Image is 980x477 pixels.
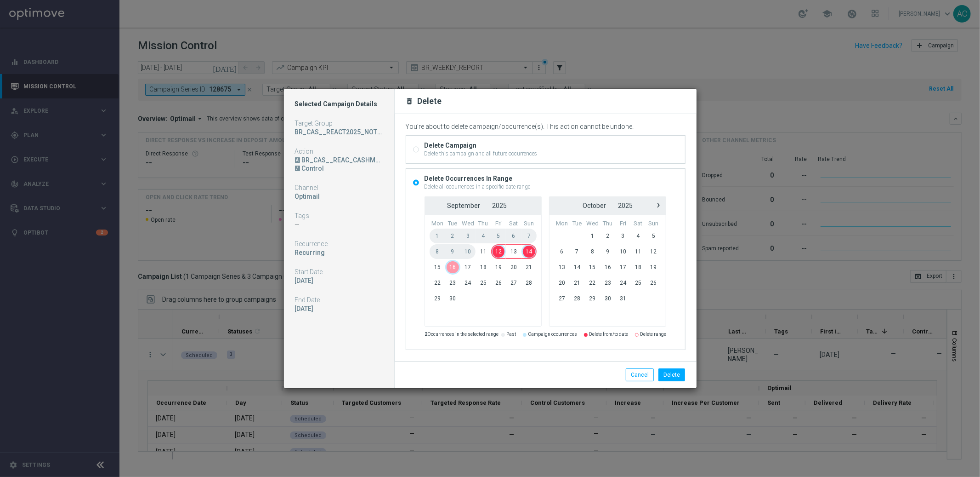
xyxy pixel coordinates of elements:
[430,276,445,290] span: 22
[445,291,460,306] span: 30
[491,220,506,228] th: weekday
[600,260,615,275] span: 16
[445,229,460,243] span: 2
[585,291,600,306] span: 29
[445,220,460,228] th: weekday
[630,220,646,228] th: weekday
[476,244,491,259] span: 11
[626,368,654,381] button: Cancel
[425,332,427,337] strong: 2
[430,244,445,259] span: 8
[301,156,383,164] div: BR_CAS__REAC_CASHMANIA_W37__ALL_EMA_TAC_GM
[445,276,460,290] span: 23
[425,183,531,191] div: Delete all occurrences in a specific date range
[506,260,521,275] span: 20
[658,368,685,381] button: Delete
[295,305,383,313] div: 16 Sep 2025, Tuesday
[295,119,383,127] div: Target Group
[521,220,537,228] th: weekday
[506,244,521,259] span: 13
[491,260,506,275] span: 19
[585,229,600,243] span: 1
[295,296,383,304] div: End Date
[491,244,506,259] span: 12
[630,229,646,243] span: 4
[600,276,615,290] span: 23
[585,276,600,290] span: 22
[570,260,585,275] span: 14
[640,331,666,339] label: Delete range
[554,244,570,259] span: 6
[551,200,664,212] bs-datepicker-navigation-view: ​ ​ ​
[554,220,570,228] th: weekday
[295,100,383,108] h1: Selected Campaign Details
[418,96,442,107] h2: Delete
[491,229,506,243] span: 5
[295,248,383,257] div: Recurring
[295,212,383,220] div: Tags
[406,97,414,105] i: delete_forever
[425,331,498,339] label: Occurrences in the selected range
[460,276,476,290] span: 24
[521,260,537,275] span: 21
[442,200,487,212] button: September
[493,202,507,209] span: 2025
[646,244,661,259] span: 12
[295,157,300,163] div: A
[616,244,631,259] span: 10
[487,200,513,212] button: 2025
[295,166,300,171] div: /
[600,220,615,228] th: weekday
[295,184,383,192] div: Channel
[630,260,646,275] span: 18
[430,260,445,275] span: 15
[476,260,491,275] span: 18
[425,196,666,327] bs-daterangepicker-inline-container: calendar
[570,244,585,259] span: 7
[554,276,570,290] span: 20
[476,276,491,290] span: 25
[476,220,491,228] th: weekday
[506,276,521,290] span: 27
[600,229,615,243] span: 2
[295,156,383,164] div: BR_CAS__REAC_CASHMANIA_W37__ALL_EMA_TAC_GM
[570,276,585,290] span: 21
[425,149,538,158] div: Delete this campaign and all future occurrences
[585,220,600,228] th: weekday
[460,229,476,243] span: 3
[646,276,661,290] span: 26
[570,220,585,228] th: weekday
[506,229,521,243] span: 6
[425,141,538,149] div: Delete Campaign
[460,260,476,275] span: 17
[295,220,383,229] div: —
[616,229,631,243] span: 3
[491,276,506,290] span: 26
[427,200,539,212] bs-datepicker-navigation-view: ​ ​ ​
[616,276,631,290] span: 24
[577,200,612,212] button: October
[295,240,383,248] div: Recurrence
[646,220,661,228] th: weekday
[430,220,445,228] th: weekday
[295,268,383,276] div: Start Date
[585,244,600,259] span: 8
[430,229,445,243] span: 1
[448,202,481,209] span: September
[570,291,585,306] span: 28
[612,200,639,212] button: 2025
[425,174,531,183] div: Delete Occurrences In Range
[646,260,661,275] span: 19
[295,192,383,201] div: Optimail
[295,147,383,155] div: Action
[600,244,615,259] span: 9
[528,331,577,339] label: Campaign occurrences
[585,260,600,275] span: 15
[460,220,476,228] th: weekday
[554,291,570,306] span: 27
[445,260,460,275] span: 16
[406,123,685,131] div: You’re about to delete campaign/occurrence(s). This action cannot be undone.
[616,291,631,306] span: 31
[521,229,537,243] span: 7
[301,164,383,172] div: Control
